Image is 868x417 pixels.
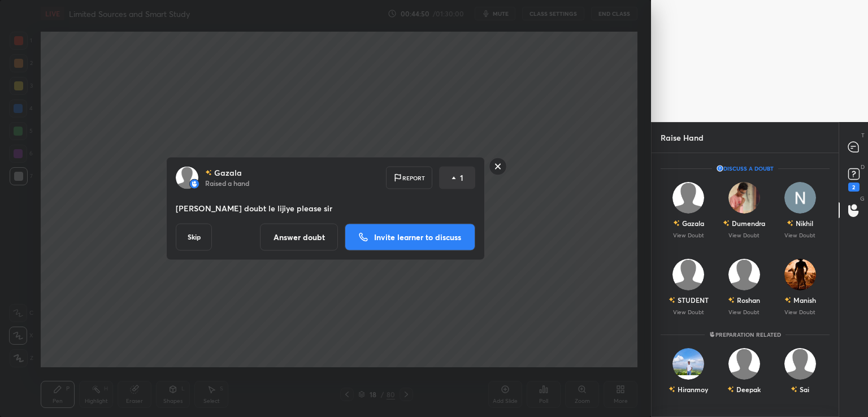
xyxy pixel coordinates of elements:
[260,224,338,251] button: Answer doubt
[682,218,704,228] div: Gazala
[672,348,704,380] img: 3c33d769f87a484a87b0d48101ff2d5b.jpg
[176,224,212,251] button: Skip
[796,218,813,228] div: Nikhil
[673,233,704,238] p: View Doubt
[784,259,816,290] img: cfa547d4f1b94c45bfa2bef4b714aaf0.jpg
[678,384,708,394] div: Hiranmoy
[460,172,463,184] p: 1
[673,310,704,315] p: View Doubt
[386,167,432,189] div: Report
[861,131,865,140] p: T
[723,220,730,227] img: no-rating-badge.077c3623.svg
[669,297,675,303] img: no-rating-badge.077c3623.svg
[737,295,760,305] div: Roshan
[728,182,760,214] img: 5bb3301863424fdc84cf68ce21290af9.45891433_3
[652,123,713,153] p: Raise Hand
[784,348,816,380] img: default.png
[784,310,815,315] p: View Doubt
[784,297,791,303] img: no-rating-badge.077c3623.svg
[345,224,475,251] button: Invite learner to discuss
[727,386,734,393] img: no-rating-badge.077c3623.svg
[728,297,735,303] img: no-rating-badge.077c3623.svg
[205,170,212,176] img: no-rating-badge.077c3623.svg
[672,259,704,290] img: default.png
[176,167,198,189] img: default.png
[793,295,816,305] div: Manish
[678,295,709,305] div: STUDENT
[860,194,865,203] p: G
[728,348,760,380] img: default.png
[374,233,461,241] p: Invite learner to discuss
[672,182,704,214] img: default.png
[728,233,759,238] p: View Doubt
[800,384,809,394] div: Sai
[728,259,760,290] img: default.png
[214,168,242,177] p: Gazala
[205,179,249,188] p: Raised a hand
[712,160,778,176] p: Discuss a doubt
[736,384,761,394] div: Deepak
[673,220,680,227] img: no-rating-badge.077c3623.svg
[705,327,786,342] p: Preparation related
[848,183,860,192] div: 2
[732,218,765,228] div: Dumendra
[787,220,793,227] img: no-rating-badge.077c3623.svg
[728,310,759,315] p: View Doubt
[176,203,475,214] p: [PERSON_NAME] doubt le lijiye please sir
[791,386,797,393] img: no-rating-badge.077c3623.svg
[669,386,675,393] img: no-rating-badge.077c3623.svg
[784,182,816,214] img: fc226730fffe42fb948b1beed3a0822b.30205316_3
[784,233,815,238] p: View Doubt
[861,163,865,171] p: D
